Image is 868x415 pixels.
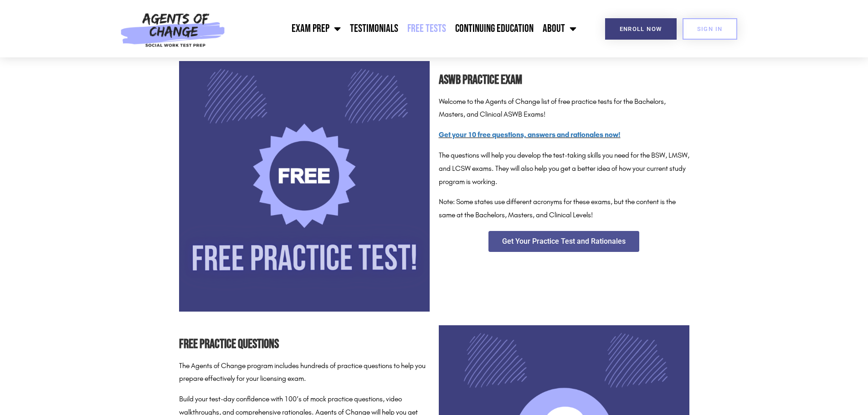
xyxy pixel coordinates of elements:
[439,70,689,91] h2: ASWB Practice Exam
[230,17,581,40] nav: Menu
[287,17,345,40] a: Exam Prep
[439,149,689,188] p: The questions will help you develop the test-taking skills you need for the BSW, LMSW, and LCSW e...
[697,26,723,32] span: SIGN IN
[605,18,677,40] a: Enroll Now
[403,17,451,40] a: Free Tests
[179,359,430,386] p: The Agents of Change program includes hundreds of practice questions to help you prepare effectiv...
[439,95,689,122] p: Welcome to the Agents of Change list of free practice tests for the Bachelors, Masters, and Clini...
[488,231,639,252] a: Get Your Practice Test and Rationales
[620,26,662,32] span: Enroll Now
[683,18,737,40] a: SIGN IN
[502,238,626,245] span: Get Your Practice Test and Rationales
[538,17,581,40] a: About
[439,130,621,139] a: Get your 10 free questions, answers and rationales now!
[345,17,403,40] a: Testimonials
[179,334,430,355] h2: Free Practice Questions
[439,195,689,222] p: Note: Some states use different acronyms for these exams, but the content is the same at the Bach...
[451,17,538,40] a: Continuing Education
